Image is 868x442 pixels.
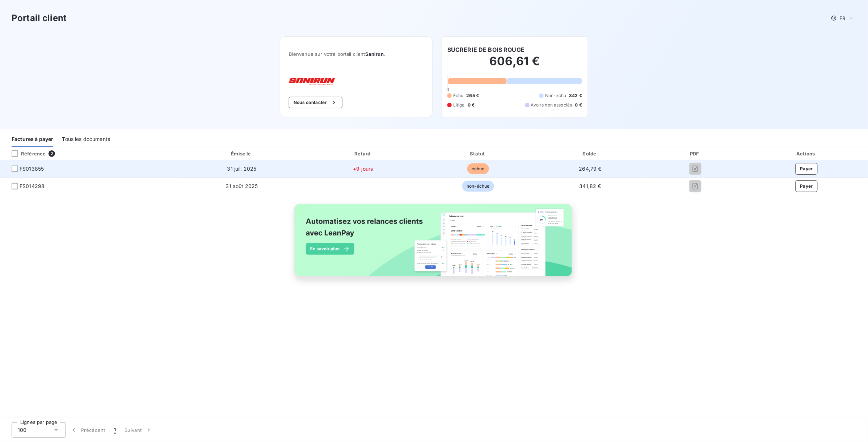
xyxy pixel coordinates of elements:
div: Statut [423,150,534,157]
span: 0 € [468,102,475,108]
span: non-échue [462,181,494,192]
button: Nous contacter [289,97,342,108]
span: 264,79 € [579,166,602,172]
button: Payer [796,180,818,192]
img: Company logo [289,78,335,85]
span: Litige [453,102,465,108]
span: 100 [18,426,26,434]
span: 31 juil. 2025 [227,166,257,172]
button: Payer [796,163,818,175]
span: 265 € [467,92,479,99]
div: Référence [6,150,46,157]
div: Factures à payer [12,132,53,147]
div: PDF [647,150,744,157]
img: banner [288,200,580,289]
span: 0 € [575,102,582,108]
button: 1 [110,422,120,438]
div: Actions [747,150,867,157]
span: +9 jours [353,166,373,172]
span: Bienvenue sur votre portail client . [289,51,424,57]
div: Retard [307,150,420,157]
span: FS013855 [20,165,44,172]
h6: SUCRERIE DE BOIS ROUGE [447,45,524,54]
button: Précédent [66,422,110,438]
span: FR [840,15,846,21]
span: FS014298 [20,183,45,190]
span: 31 août 2025 [226,183,258,189]
span: 2 [49,150,55,157]
span: Sanirun [365,51,384,57]
h2: 606,61 € [447,54,582,76]
button: Suivant [120,422,157,438]
span: échue [467,163,489,174]
span: 342 € [569,92,582,99]
span: Échu [453,92,464,99]
span: Avoirs non associés [531,102,572,108]
span: 1 [114,426,116,434]
div: Émise le [180,150,304,157]
span: Non-échu [545,92,566,99]
h3: Portail client [12,12,67,25]
span: 341,82 € [580,183,601,189]
span: 0 [446,87,449,92]
div: Solde [536,150,644,157]
div: Tous les documents [62,132,110,147]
